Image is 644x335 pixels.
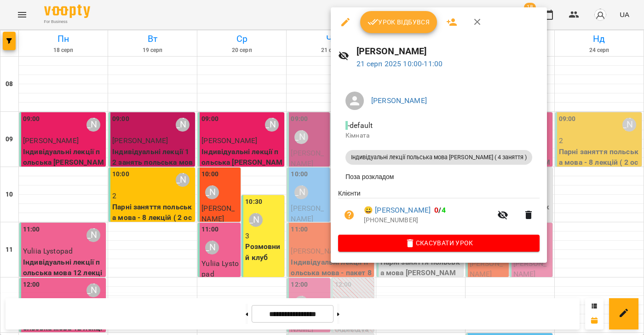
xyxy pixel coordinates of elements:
h6: [PERSON_NAME] [356,44,540,58]
a: 😀 [PERSON_NAME] [364,205,431,216]
a: [PERSON_NAME] [371,96,427,105]
span: 4 [442,206,446,214]
ul: Клієнти [338,189,540,235]
span: Урок відбувся [368,17,430,28]
button: Скасувати Урок [338,235,540,251]
span: 0 [434,206,438,214]
b: / [434,206,445,214]
button: Урок відбувся [360,11,437,33]
p: [PHONE_NUMBER] [364,216,492,225]
span: Скасувати Урок [345,237,532,248]
span: - default [345,121,374,130]
p: Кімната [345,131,532,140]
a: 21 серп 2025 10:00-11:00 [356,59,443,68]
span: Індивідуальні лекції польська мова [PERSON_NAME] ( 4 заняття ) [345,153,532,162]
li: Поза розкладом [338,168,540,185]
